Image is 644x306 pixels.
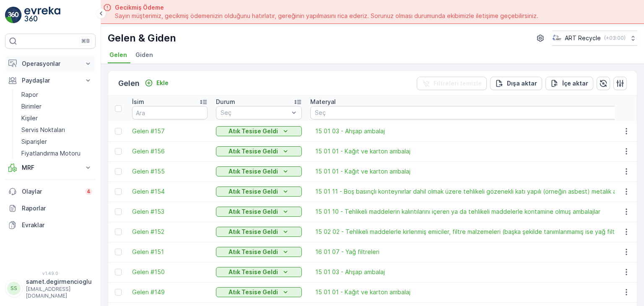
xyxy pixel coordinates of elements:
button: MRF [5,159,96,176]
p: Atık Tesise Geldi [229,288,278,296]
div: Toggle Row Selected [115,188,122,195]
button: Paydaşlar [5,72,96,89]
input: Ara [132,106,208,119]
button: ART Recycle(+03:00) [552,31,637,46]
a: Birimler [18,101,96,112]
a: 15 01 01 - Kağıt ve karton ambalaj [315,288,410,296]
p: Seç [221,109,289,117]
a: 16 01 07 - Yağ filtreleri [315,248,379,256]
p: Operasyonlar [22,60,79,68]
span: Gelen #154 [132,187,208,196]
p: 4 [87,188,91,195]
button: Filtreleri temizle [417,77,487,90]
p: [EMAIL_ADDRESS][DOMAIN_NAME] [26,286,92,299]
a: Raporlar [5,200,96,217]
span: Gelen #153 [132,207,208,216]
div: Toggle Row Selected [115,289,122,296]
a: Gelen #152 [132,228,208,236]
button: Atık Tesise Geldi [216,227,302,237]
p: Ekle [156,79,169,87]
div: Toggle Row Selected [115,269,122,275]
p: Filtreleri temizle [434,79,482,88]
p: Siparişler [21,137,47,146]
p: ART Recycle [565,34,601,42]
p: Dışa aktar [507,79,537,88]
p: İçe aktar [562,79,588,88]
a: Olaylar4 [5,183,96,200]
a: 15 01 01 - Kağıt ve karton ambalaj [315,167,410,176]
a: Gelen #157 [132,127,208,135]
span: v 1.49.0 [5,271,96,276]
button: Atık Tesise Geldi [216,247,302,257]
div: Toggle Row Selected [115,228,122,235]
button: Operasyonlar [5,55,96,72]
a: Gelen #151 [132,248,208,256]
span: Giden [135,51,153,59]
button: Ekle [141,78,172,88]
button: SSsamet.degirmencioglu[EMAIL_ADDRESS][DOMAIN_NAME] [5,277,96,299]
div: Toggle Row Selected [115,148,122,155]
button: Atık Tesise Geldi [216,187,302,197]
a: 15 01 01 - Kağıt ve karton ambalaj [315,147,410,156]
button: Atık Tesise Geldi [216,207,302,217]
a: Gelen #149 [132,288,208,296]
p: Materyal [310,98,336,106]
p: Rapor [21,91,38,99]
a: Gelen #155 [132,167,208,176]
p: Fiyatlandırma Motoru [21,149,80,158]
a: Gelen #150 [132,268,208,276]
a: 15 01 10 - Tehlikeli maddelerin kalıntılarını içeren ya da tehlikeli maddelerle kontamine olmuş a... [315,207,600,216]
p: Servis Noktaları [21,126,65,134]
p: Birimler [21,102,42,111]
a: Siparişler [18,136,96,148]
a: Evraklar [5,217,96,233]
span: 15 01 11 - Boş basınçlı konteynırlar dahil olmak üzere tehlikeli gözenekli katı yapılı (örneğin a... [315,187,641,196]
p: Durum [216,98,235,106]
p: samet.degirmencioglu [26,277,92,286]
p: Gelen & Giden [108,31,176,45]
a: Gelen #156 [132,147,208,156]
p: Olaylar [22,187,80,196]
p: Atık Tesise Geldi [229,187,278,196]
p: MRF [22,163,79,172]
button: Atık Tesise Geldi [216,287,302,297]
p: İsim [132,98,144,106]
p: Paydaşlar [22,76,79,85]
button: Atık Tesise Geldi [216,126,302,136]
div: Toggle Row Selected [115,168,122,175]
a: 15 01 03 - Ahşap ambalaj [315,127,385,135]
img: logo_light-DOdMpM7g.png [24,7,60,23]
a: Servis Noktaları [18,124,96,136]
a: Kişiler [18,112,96,124]
button: Dışa aktar [490,77,542,90]
button: İçe aktar [545,77,593,90]
p: Atık Tesise Geldi [229,268,278,276]
span: Gecikmiş Ödeme [115,3,538,12]
button: Atık Tesise Geldi [216,146,302,156]
p: Gelen [118,78,140,89]
p: Kişiler [21,114,38,122]
p: ⌘B [81,38,90,44]
button: Atık Tesise Geldi [216,267,302,277]
div: SS [7,282,21,295]
p: Atık Tesise Geldi [229,228,278,236]
p: Atık Tesise Geldi [229,147,278,156]
p: Atık Tesise Geldi [229,207,278,216]
p: Atık Tesise Geldi [229,127,278,135]
p: Raporlar [22,204,92,213]
p: Atık Tesise Geldi [229,248,278,256]
a: 15 01 03 - Ahşap ambalaj [315,268,385,276]
p: Evraklar [22,221,92,229]
div: Toggle Row Selected [115,249,122,255]
img: logo [5,7,22,23]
